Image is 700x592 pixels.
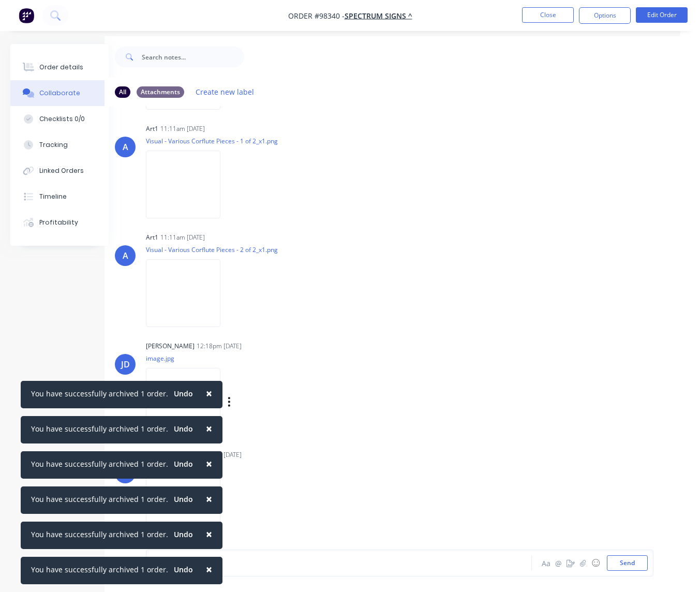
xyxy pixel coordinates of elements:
[31,423,168,434] div: You have successfully archived 1 order.
[168,386,199,402] button: Undo
[607,555,648,571] button: Send
[196,451,222,476] button: Close
[146,233,158,242] div: art1
[540,557,552,569] button: Aa
[31,388,168,399] div: You have successfully archived 1 order.
[39,166,84,175] div: Linked Orders
[579,7,631,24] button: Options
[168,492,199,507] button: Undo
[160,233,205,242] div: 11:11am [DATE]
[142,47,244,67] input: Search notes...
[168,421,199,437] button: Undo
[137,86,184,98] div: Attachments
[31,494,168,505] div: You have successfully archived 1 order.
[168,456,199,472] button: Undo
[206,386,212,401] span: ×
[197,342,242,351] div: 12:18pm [DATE]
[206,562,212,576] span: ×
[10,210,109,235] button: Profitability
[196,486,222,511] button: Close
[19,8,34,23] img: Factory
[39,63,83,72] div: Order details
[168,527,199,542] button: Undo
[31,564,168,575] div: You have successfully archived 1 order.
[196,416,222,441] button: Close
[10,54,109,80] button: Order details
[196,557,222,582] button: Close
[552,557,564,569] button: @
[123,141,128,153] div: A
[31,458,168,469] div: You have successfully archived 1 order.
[146,245,278,254] p: Visual - Various Corflute Pieces - 2 of 2_x1.png
[196,522,222,546] button: Close
[589,557,602,569] button: ☺
[206,492,212,506] span: ×
[190,85,260,99] button: Create new label
[115,86,130,98] div: All
[522,7,574,23] button: Close
[39,192,67,201] div: Timeline
[39,88,80,98] div: Collaborate
[121,358,130,371] div: JD
[196,381,222,406] button: Close
[10,106,109,132] button: Checklists 0/0
[10,184,109,210] button: Timeline
[206,527,212,541] span: ×
[10,80,109,106] button: Collaborate
[10,132,109,158] button: Tracking
[160,124,205,134] div: 11:11am [DATE]
[123,249,128,262] div: A
[636,7,688,23] button: Edit Order
[146,354,336,363] p: image.jpg
[39,218,78,227] div: Profitability
[146,124,158,134] div: art1
[288,11,345,21] span: Order #98340 -
[39,140,68,150] div: Tracking
[206,456,212,471] span: ×
[206,421,212,436] span: ×
[345,11,412,21] a: SPECTRUM SIGNS ^
[10,158,109,184] button: Linked Orders
[31,529,168,540] div: You have successfully archived 1 order.
[146,137,278,145] p: Visual - Various Corflute Pieces - 1 of 2_x1.png
[146,342,195,351] div: [PERSON_NAME]
[39,114,85,124] div: Checklists 0/0
[168,562,199,578] button: Undo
